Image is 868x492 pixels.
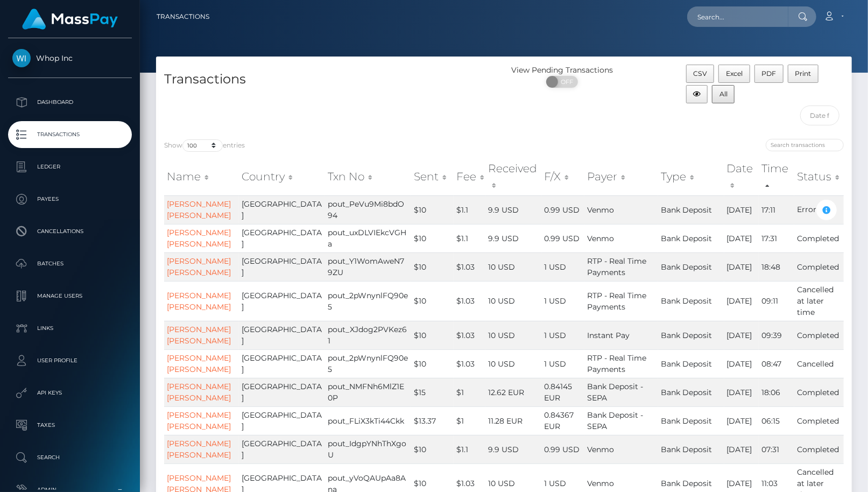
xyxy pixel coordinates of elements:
span: Print [795,69,811,78]
input: Date filter [800,106,839,125]
td: Bank Deposit [658,252,724,281]
td: $10 [411,224,454,252]
td: 9.9 USD [485,435,541,463]
img: Whop Inc [12,49,31,67]
td: 17:11 [759,195,794,224]
a: [PERSON_NAME] [PERSON_NAME] [167,325,231,346]
button: Excel [718,65,750,83]
td: 10 USD [485,281,541,321]
td: 10 USD [485,321,541,349]
td: pout_NMFNh6MlZ1E0P [325,378,411,406]
span: Venmo [587,234,614,243]
td: [GEOGRAPHIC_DATA] [239,281,325,321]
td: 0.99 USD [541,195,584,224]
td: Bank Deposit [658,435,724,463]
th: Payer: activate to sort column ascending [584,158,658,196]
input: Search transactions [766,139,844,151]
td: Completed [794,378,844,406]
span: Excel [726,69,743,78]
th: Country: activate to sort column ascending [239,158,325,196]
a: [PERSON_NAME] [PERSON_NAME] [167,382,231,403]
td: $10 [411,321,454,349]
p: Taxes [12,417,128,433]
td: [GEOGRAPHIC_DATA] [239,406,325,435]
th: Time: activate to sort column descending [759,158,794,196]
th: Received: activate to sort column ascending [485,158,541,196]
td: pout_2pWnynlFQ90e5 [325,349,411,378]
td: [DATE] [724,195,759,224]
td: 07:31 [759,435,794,463]
p: User Profile [12,353,128,369]
span: All [719,90,728,98]
td: $10 [411,281,454,321]
td: 0.84145 EUR [541,378,584,406]
span: Bank Deposit - SEPA [587,410,643,431]
td: [DATE] [724,378,759,406]
td: 17:31 [759,224,794,252]
td: $1.03 [454,252,485,281]
td: $13.37 [411,406,454,435]
p: Links [12,320,128,336]
td: Completed [794,406,844,435]
td: pout_IdgpYNhThXgoU [325,435,411,463]
td: 18:48 [759,252,794,281]
td: [DATE] [724,281,759,321]
a: Transactions [8,121,132,148]
span: Bank Deposit - SEPA [587,382,643,403]
span: Whop Inc [8,53,132,63]
p: Ledger [12,159,128,175]
a: [PERSON_NAME] [PERSON_NAME] [167,410,231,431]
td: pout_FLiX3kTi44Ckk [325,406,411,435]
span: Instant Pay [587,331,630,340]
a: [PERSON_NAME] [PERSON_NAME] [167,353,231,374]
p: API Keys [12,385,128,401]
th: Txn No: activate to sort column ascending [325,158,411,196]
a: Payees [8,186,132,213]
a: Taxes [8,412,132,439]
a: Links [8,315,132,342]
th: F/X: activate to sort column ascending [541,158,584,196]
td: Completed [794,224,844,252]
button: Column visibility [686,85,708,103]
td: $10 [411,252,454,281]
span: PDF [762,69,777,78]
td: $1.03 [454,281,485,321]
span: OFF [552,76,579,88]
td: [GEOGRAPHIC_DATA] [239,349,325,378]
a: [PERSON_NAME] [PERSON_NAME] [167,439,231,460]
p: Cancellations [12,223,128,240]
input: Search... [687,6,788,27]
a: Ledger [8,153,132,180]
a: Batches [8,250,132,277]
a: Search [8,444,132,471]
td: $10 [411,435,454,463]
td: Bank Deposit [658,406,724,435]
span: RTP - Real Time Payments [587,256,646,277]
td: [GEOGRAPHIC_DATA] [239,435,325,463]
td: [GEOGRAPHIC_DATA] [239,195,325,224]
td: $1.03 [454,349,485,378]
td: 06:15 [759,406,794,435]
td: Error [794,195,844,224]
td: 1 USD [541,349,584,378]
td: Bank Deposit [658,195,724,224]
td: pout_PeVu9Mi8bdO94 [325,195,411,224]
th: Date: activate to sort column ascending [724,158,759,196]
td: 18:06 [759,378,794,406]
td: Cancelled at later time [794,281,844,321]
td: [DATE] [724,349,759,378]
td: 0.99 USD [541,435,584,463]
span: Venmo [587,479,614,488]
td: 09:11 [759,281,794,321]
span: RTP - Real Time Payments [587,291,646,312]
span: Venmo [587,445,614,454]
td: 1 USD [541,281,584,321]
td: $10 [411,195,454,224]
button: Print [788,65,818,83]
td: $1.1 [454,435,485,463]
a: [PERSON_NAME] [PERSON_NAME] [167,228,231,249]
td: 10 USD [485,252,541,281]
select: Showentries [182,139,223,152]
td: Bank Deposit [658,378,724,406]
td: [GEOGRAPHIC_DATA] [239,224,325,252]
